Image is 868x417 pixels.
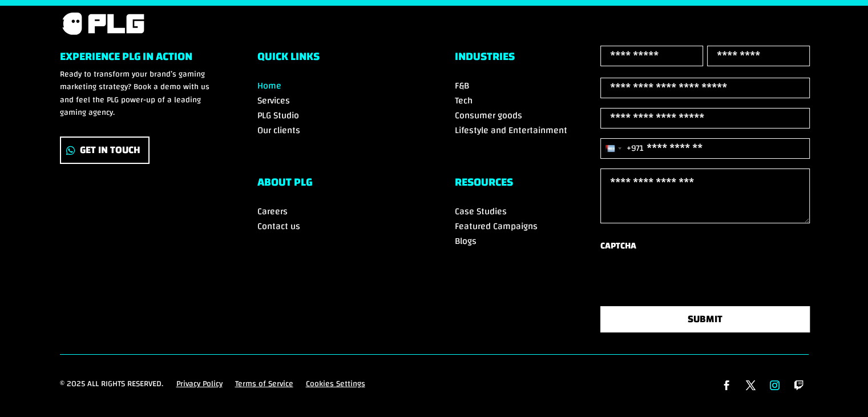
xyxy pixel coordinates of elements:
button: SUBMIT [600,306,810,332]
h6: ABOUT PLG [257,177,414,194]
a: Featured Campaigns [455,218,538,235]
a: Careers [257,203,288,220]
a: F&B [455,77,469,94]
h6: Industries [455,51,611,68]
h6: Experience PLG in Action [60,51,216,68]
a: PLG [60,11,146,37]
h6: RESOURCES [455,177,611,194]
iframe: reCAPTCHA [600,258,774,303]
a: Home [257,77,281,94]
iframe: Chat Widget [811,362,868,417]
a: Follow on Facebook [717,376,736,395]
a: Follow on Instagram [765,376,784,395]
a: Follow on X [741,376,760,395]
label: CAPTCHA [600,238,636,254]
a: Our clients [257,122,300,139]
a: Cookies Settings [306,378,365,395]
a: Privacy Policy [176,378,223,395]
a: Lifestyle and Entertainment [455,122,567,139]
a: Follow on Twitch [789,376,808,395]
img: PLG logo [60,11,146,37]
p: © 2025 All rights reserved. [60,378,163,391]
a: Contact us [257,218,300,235]
button: Selected country [601,139,644,158]
h6: Quick Links [257,51,414,68]
a: Get In Touch [60,137,150,165]
p: Ready to transform your brand’s gaming marketing strategy? Book a demo with us and feel the PLG p... [60,68,216,119]
a: Terms of Service [235,378,293,395]
a: Tech [455,92,473,109]
a: Services [257,92,290,109]
a: PLG Studio [257,107,299,124]
div: +971 [627,141,644,156]
a: Case Studies [455,203,507,220]
a: Blogs [455,232,477,250]
a: Consumer goods [455,107,522,124]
